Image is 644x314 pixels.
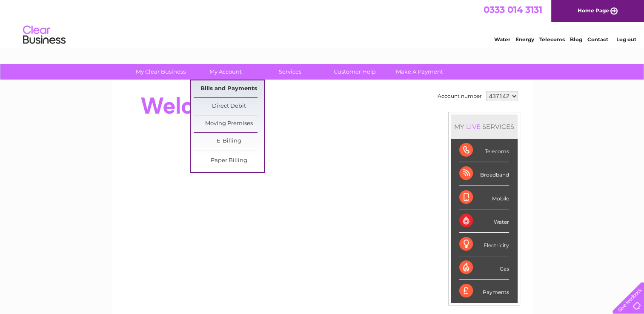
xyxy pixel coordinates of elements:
div: Broadband [459,162,509,186]
a: My Account [190,64,260,80]
a: Moving Premises [194,115,264,132]
a: E-Billing [194,133,264,150]
div: Water [459,209,509,233]
a: Blog [570,36,582,43]
td: Account number [435,89,484,103]
a: Paper Billing [194,152,264,169]
div: MY SERVICES [451,114,518,139]
div: LIVE [464,123,482,131]
a: Customer Help [320,64,390,80]
img: logo.png [23,22,66,48]
a: Energy [515,36,534,43]
div: Electricity [459,233,509,256]
a: My Clear Business [126,64,196,80]
div: Telecoms [459,139,509,162]
a: Services [255,64,325,80]
a: Contact [587,36,608,43]
a: 0333 014 3131 [484,4,542,15]
div: Clear Business is a trading name of Verastar Limited (registered in [GEOGRAPHIC_DATA] No. 3667643... [121,5,524,41]
a: Bills and Payments [194,80,264,97]
a: Telecoms [539,36,565,43]
a: Log out [616,36,636,43]
a: Water [494,36,510,43]
a: Direct Debit [194,98,264,115]
div: Gas [459,256,509,280]
div: Payments [459,280,509,303]
div: Mobile [459,186,509,209]
a: Make A Payment [384,64,455,80]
